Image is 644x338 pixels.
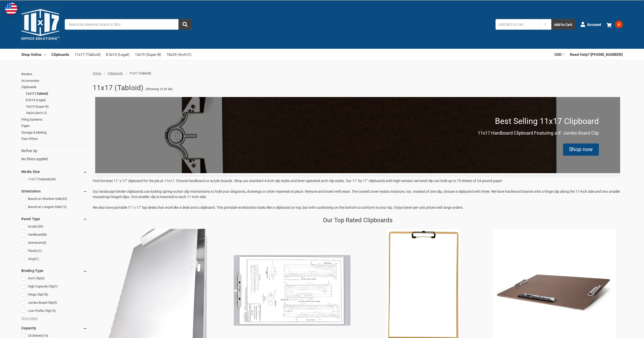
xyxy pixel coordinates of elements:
[135,49,161,60] a: 13x19 (Super-B)
[615,21,623,28] span: 0
[569,146,593,154] div: Shop now
[21,176,87,183] a: 11x17 (Tabloid)
[38,224,43,228] span: (30)
[51,49,69,60] a: Clipboards
[38,249,42,253] span: (1)
[495,115,599,127] p: Best Selling 11x17 Clipboard
[42,334,48,337] span: (14)
[26,110,87,116] a: 18x24 (Arch-C)
[21,316,38,321] span: Show More
[167,49,191,60] a: 18x24 (Arch-C)
[21,77,87,84] a: Accessories
[26,97,87,103] a: 8.5x14 (Legal)
[21,123,87,129] a: Paper
[42,293,48,296] span: (18)
[478,130,599,136] p: 11x17 Hardboard Clipboard Featuring a 6" Jumbo Board Clip
[21,268,87,274] h5: Binding Type
[75,49,101,60] a: 11x17 (Tabloid)
[50,177,56,181] span: (44)
[587,22,601,27] span: Account
[21,116,87,123] a: Filing Systems
[93,189,620,199] span: Our landscape binder clipboards use locking spring-action clip mechanisms to hold your diagrams, ...
[21,223,87,230] a: Acrylic
[21,49,46,60] a: Shop Online
[61,205,67,209] span: (12)
[21,188,87,194] h5: Orientation
[21,308,87,314] a: Low Profile Clip
[61,197,67,201] span: (32)
[65,19,192,30] input: Search by keyword, brand or SKU
[93,71,101,75] a: Home
[145,87,173,92] span: (Showing 12 of 44)
[21,299,87,306] a: Jumbo Board Clip
[42,241,46,245] span: (4)
[21,196,87,202] a: Bound on Shortest Side
[21,216,87,222] h5: Panel Type
[54,284,58,288] span: (1)
[570,49,623,60] a: Need Help? [PHONE_NUMBER]
[5,3,17,15] img: duty and tax information for United States
[41,276,45,280] span: (2)
[21,169,87,175] h5: Media Size
[496,19,539,30] input: Add SKU to Cart
[106,49,129,60] a: 8.5x14 (Legal)
[129,71,151,75] span: 11x17 (Tabloid)
[43,233,47,236] span: (8)
[563,143,599,156] div: Shop now
[580,18,601,31] a: Account
[554,49,565,60] a: USD
[606,18,623,31] a: 0
[551,19,575,30] button: Add to Cart
[93,205,464,210] span: We also have portable 11" x 17" lap desks that work like a desk and a clipboard. This portable wo...
[21,248,87,254] a: Plastic
[26,103,87,110] a: 13x19 (Super-B)
[21,325,87,331] h5: Capacity
[21,148,87,162] div: No filters applied
[602,324,644,338] iframe: Google Customer Reviews
[21,256,87,263] a: Vinyl
[21,275,87,282] a: Arch Clip
[93,81,144,94] h1: 11x17 (Tabloid)
[323,216,392,225] p: Our Top Rated Clipboards
[21,148,87,154] h5: Refine by
[21,291,87,298] a: Hinge Clip
[21,136,87,142] a: Free Offers
[53,301,57,304] span: (9)
[21,283,87,290] a: High Capacity Clip
[26,90,87,97] a: 11x17 (Tabloid)
[50,309,56,313] span: (13)
[21,71,87,77] a: Binders
[21,231,87,238] a: Hardboard
[21,204,87,211] a: Bound on Longest Side
[21,129,87,136] a: Storage & Mailing
[21,84,87,90] a: Clipboards
[35,257,39,261] span: (1)
[21,5,59,43] img: 11x17.com
[108,71,123,75] a: Clipboards
[93,179,503,183] span: Find the best 11" x 17" clipboard for the job at 11x17. Choose hardboard or acrylic boards. Shop ...
[21,239,87,246] a: Aluminum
